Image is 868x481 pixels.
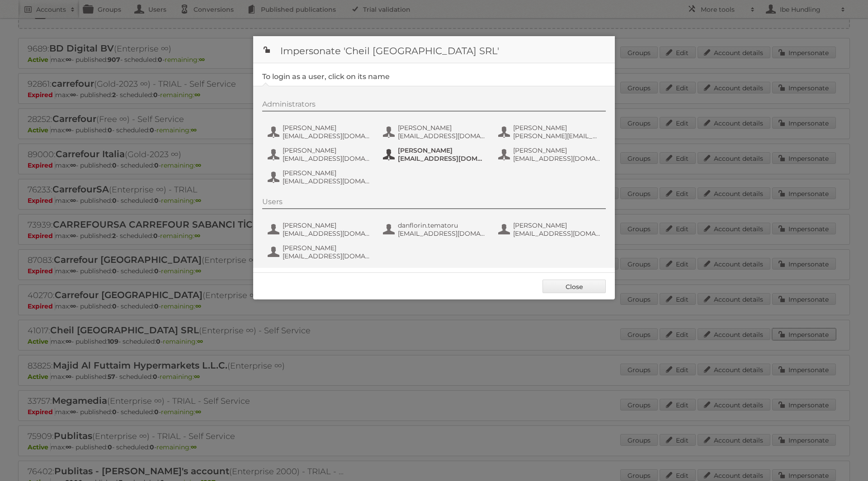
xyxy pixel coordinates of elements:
button: [PERSON_NAME] [EMAIL_ADDRESS][DOMAIN_NAME] [267,220,373,238]
div: Users [262,197,606,209]
span: [EMAIL_ADDRESS][DOMAIN_NAME] [398,132,486,140]
button: [PERSON_NAME] [EMAIL_ADDRESS][DOMAIN_NAME] [267,123,373,141]
span: [PERSON_NAME] [283,221,370,229]
legend: To login as a user, click on its name [262,72,390,81]
span: [PERSON_NAME] [398,124,486,132]
span: [EMAIL_ADDRESS][DOMAIN_NAME] [283,132,370,140]
span: [PERSON_NAME] [513,124,601,132]
span: [PERSON_NAME] [283,169,370,177]
a: Close [542,280,606,293]
span: [PERSON_NAME] [513,146,601,154]
span: [EMAIL_ADDRESS][DOMAIN_NAME] [513,229,601,238]
span: danflorin.tematoru [398,221,486,229]
span: [EMAIL_ADDRESS][DOMAIN_NAME] [513,154,601,163]
span: [EMAIL_ADDRESS][DOMAIN_NAME] [283,229,370,238]
button: [PERSON_NAME] [EMAIL_ADDRESS][DOMAIN_NAME] [497,145,604,163]
span: [PERSON_NAME] [513,221,601,229]
span: [PERSON_NAME][EMAIL_ADDRESS][DOMAIN_NAME] [513,132,601,140]
span: [EMAIL_ADDRESS][DOMAIN_NAME] [283,154,370,163]
span: [PERSON_NAME] [283,244,370,252]
h1: Impersonate 'Cheil [GEOGRAPHIC_DATA] SRL' [253,36,615,63]
button: [PERSON_NAME] [EMAIL_ADDRESS][DOMAIN_NAME] [267,243,373,261]
span: [EMAIL_ADDRESS][DOMAIN_NAME] [398,154,486,163]
button: [PERSON_NAME] [EMAIL_ADDRESS][DOMAIN_NAME] [497,220,604,238]
div: Administrators [262,100,606,112]
button: [PERSON_NAME] [EMAIL_ADDRESS][DOMAIN_NAME] [382,123,488,141]
span: [EMAIL_ADDRESS][DOMAIN_NAME] [398,229,486,238]
span: [PERSON_NAME] [283,146,370,154]
button: [PERSON_NAME] [EMAIL_ADDRESS][DOMAIN_NAME] [267,168,373,186]
span: [PERSON_NAME] [283,124,370,132]
button: [PERSON_NAME] [PERSON_NAME][EMAIL_ADDRESS][DOMAIN_NAME] [497,123,604,141]
button: [PERSON_NAME] [EMAIL_ADDRESS][DOMAIN_NAME] [382,145,488,163]
span: [PERSON_NAME] [398,146,486,154]
span: [EMAIL_ADDRESS][DOMAIN_NAME] [283,177,370,185]
button: [PERSON_NAME] [EMAIL_ADDRESS][DOMAIN_NAME] [267,145,373,163]
span: [EMAIL_ADDRESS][DOMAIN_NAME] [283,252,370,260]
button: danflorin.tematoru [EMAIL_ADDRESS][DOMAIN_NAME] [382,220,488,238]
